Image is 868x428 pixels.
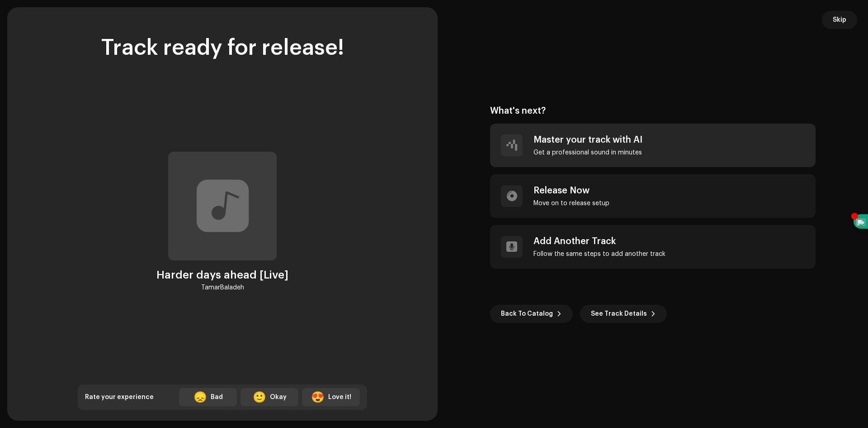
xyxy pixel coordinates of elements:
[85,394,154,400] span: Rate your experience
[490,174,816,218] re-a-post-create-item: Release Now
[490,106,816,116] div: What's next?
[533,200,609,207] div: Move on to release setup
[833,11,846,29] span: Skip
[101,36,344,60] div: Track ready for release!
[533,236,665,247] div: Add Another Track
[311,392,325,403] div: 😍
[490,305,573,323] button: Back To Catalog
[533,135,642,145] div: Master your track with AI
[533,149,642,156] div: Get a professional sound in minutes
[533,250,665,258] div: Follow the same steps to add another track
[501,305,553,323] span: Back To Catalog
[490,124,816,167] re-a-post-create-item: Master your track with AI
[490,225,816,269] re-a-post-create-item: Add Another Track
[591,305,647,323] span: See Track Details
[253,392,266,403] div: 🙂
[201,282,244,293] div: TamarBaladeh
[193,392,207,403] div: 😞
[328,393,351,402] div: Love it!
[156,268,288,282] div: Harder days ahead [Live]
[211,393,223,402] div: Bad
[580,305,667,323] button: See Track Details
[533,185,609,196] div: Release Now
[270,393,287,402] div: Okay
[822,11,857,29] button: Skip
